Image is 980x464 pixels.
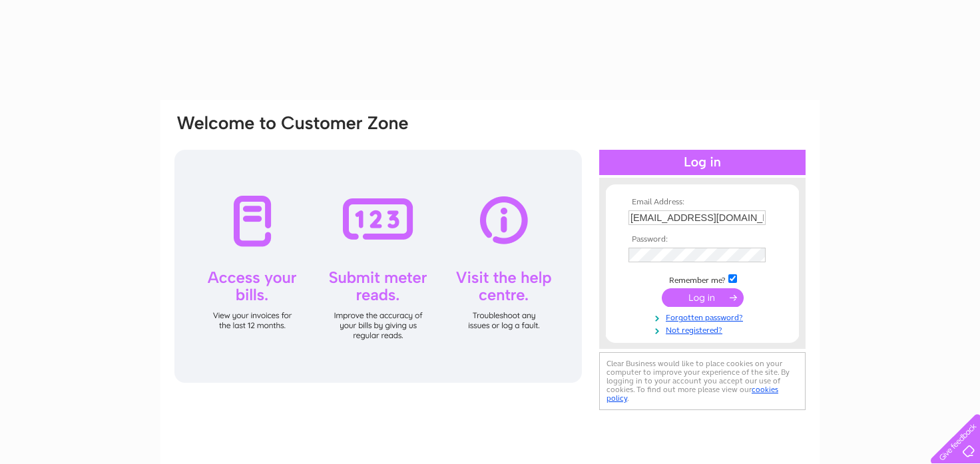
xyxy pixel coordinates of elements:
th: Password: [625,235,780,244]
a: cookies policy [607,385,778,403]
div: Clear Business would like to place cookies on your computer to improve your experience of the sit... [599,352,806,410]
td: Remember me? [625,272,780,286]
input: Submit [662,288,744,307]
a: Forgotten password? [628,310,780,323]
th: Email Address: [625,198,780,207]
a: Not registered? [628,323,780,336]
